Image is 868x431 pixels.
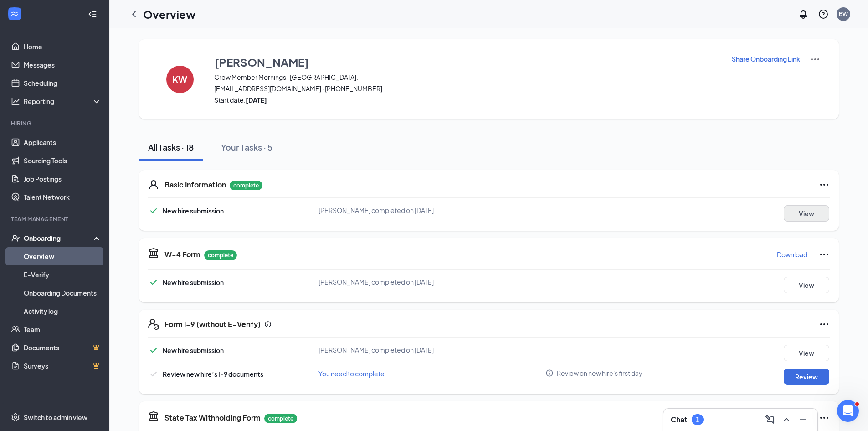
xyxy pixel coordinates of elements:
[214,73,720,82] span: Crew Member Mornings · [GEOGRAPHIC_DATA].
[148,205,159,216] svg: Checkmark
[148,319,159,330] svg: FormI9EVerifyIcon
[24,133,102,151] a: Applicants
[264,321,272,328] svg: Info
[776,247,808,262] button: Download
[545,369,554,377] svg: Info
[784,277,829,293] button: View
[148,179,159,190] svg: User
[818,9,829,20] svg: QuestionInfo
[24,338,102,357] a: DocumentsCrown
[24,74,102,92] a: Scheduling
[24,234,94,243] div: Onboarding
[172,76,187,83] h4: KW
[839,10,848,18] div: BW
[777,250,807,259] p: Download
[24,357,102,375] a: SurveysCrown
[11,215,100,223] div: Team Management
[819,412,830,423] svg: Ellipses
[819,179,830,190] svg: Ellipses
[784,205,829,222] button: View
[784,369,829,385] button: Review
[24,37,102,56] a: Home
[819,319,830,330] svg: Ellipses
[148,369,159,379] svg: Checkmark
[148,410,159,421] svg: TaxGovernmentIcon
[11,119,100,127] div: Hiring
[128,9,139,20] svg: ChevronLeft
[24,413,87,422] div: Switch to admin view
[318,278,434,286] span: [PERSON_NAME] completed on [DATE]
[148,141,194,153] div: All Tasks · 18
[24,188,102,206] a: Talent Network
[24,320,102,338] a: Team
[784,345,829,361] button: View
[163,370,263,378] span: Review new hire’s I-9 documents
[837,400,859,422] iframe: Intercom live chat
[798,9,809,20] svg: Notifications
[10,9,19,18] svg: WorkstreamLogo
[148,247,159,258] svg: TaxGovernmentIcon
[221,141,272,153] div: Your Tasks · 5
[88,10,97,19] svg: Collapse
[148,345,159,356] svg: Checkmark
[318,369,385,378] span: You need to complete
[796,412,810,427] button: Minimize
[557,369,642,378] span: Review on new hire's first day
[143,6,195,22] h1: Overview
[164,413,261,423] h5: State Tax Withholding Form
[765,414,776,425] svg: ComposeMessage
[163,207,224,215] span: New hire submission
[214,84,720,93] span: [EMAIL_ADDRESS][DOMAIN_NAME] · [PHONE_NUMBER]
[671,415,687,425] h3: Chat
[797,414,808,425] svg: Minimize
[164,249,200,260] h5: W-4 Form
[24,97,102,106] div: Reporting
[24,302,102,320] a: Activity log
[732,54,800,63] p: Share Onboarding Link
[318,346,434,354] span: [PERSON_NAME] completed on [DATE]
[731,54,801,64] button: Share Onboarding Link
[164,319,261,329] h5: Form I-9 (without E-Verify)
[264,414,297,423] p: complete
[163,278,224,286] span: New hire submission
[163,346,224,354] span: New hire submission
[204,250,237,260] p: complete
[24,284,102,302] a: Onboarding Documents
[24,56,102,74] a: Messages
[215,54,309,70] h3: [PERSON_NAME]
[230,181,262,190] p: complete
[246,96,267,104] strong: [DATE]
[318,206,434,214] span: [PERSON_NAME] completed on [DATE]
[763,412,777,427] button: ComposeMessage
[24,247,102,265] a: Overview
[779,412,794,427] button: ChevronUp
[214,95,720,104] span: Start date:
[24,265,102,284] a: E-Verify
[11,234,20,243] svg: UserCheck
[148,277,159,288] svg: Checkmark
[11,97,20,106] svg: Analysis
[819,249,830,260] svg: Ellipses
[781,414,792,425] svg: ChevronUp
[810,54,821,65] img: More Actions
[11,413,20,422] svg: Settings
[696,416,699,424] div: 1
[24,151,102,170] a: Sourcing Tools
[164,180,226,190] h5: Basic Information
[157,54,203,104] button: KW
[24,170,102,188] a: Job Postings
[214,54,720,70] button: [PERSON_NAME]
